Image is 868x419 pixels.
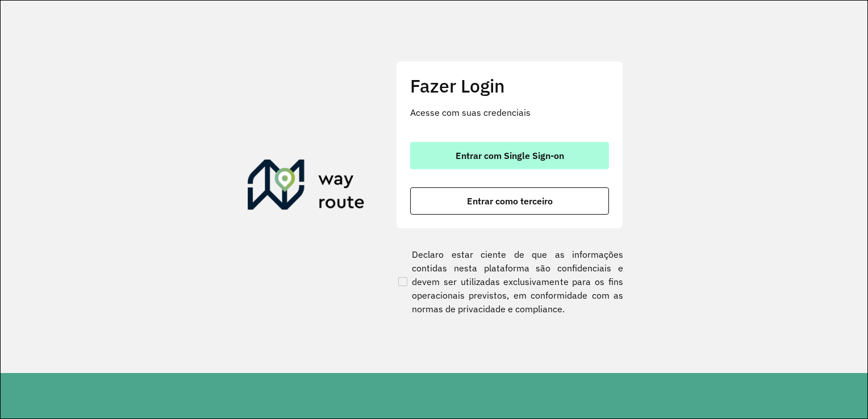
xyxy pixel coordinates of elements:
button: button [410,142,609,169]
span: Entrar com Single Sign-on [456,151,564,160]
p: Acesse com suas credenciais [410,106,609,119]
span: Entrar como terceiro [467,196,553,206]
label: Declaro estar ciente de que as informações contidas nesta plataforma são confidenciais e devem se... [396,248,623,316]
button: button [410,187,609,215]
h2: Fazer Login [410,75,609,97]
img: Roteirizador AmbevTech [248,160,365,214]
